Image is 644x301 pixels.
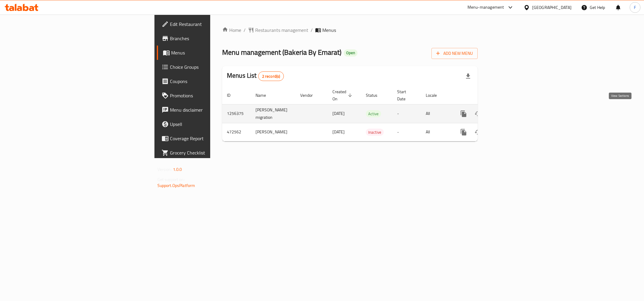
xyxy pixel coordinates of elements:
[170,35,257,42] span: Branches
[461,69,475,83] div: Export file
[258,74,284,79] span: 2 record(s)
[173,166,182,173] span: 1.0.0
[248,26,308,34] a: Restaurants management
[634,4,636,11] span: F
[157,166,172,173] span: Version:
[256,92,274,99] span: Name
[452,86,518,105] th: Actions
[322,26,336,34] span: Menus
[392,123,421,141] td: -
[366,129,384,136] span: Inactive
[456,107,471,121] button: more
[170,92,257,99] span: Promotions
[471,125,485,139] button: Change Status
[157,17,262,31] a: Edit Restaurant
[344,49,357,57] div: Open
[421,104,452,123] td: All
[227,92,238,99] span: ID
[157,182,195,189] a: Support.OpsPlatform
[366,92,385,99] span: Status
[431,48,478,59] button: Add New Menu
[222,26,478,34] nav: breadcrumb
[157,74,262,88] a: Coupons
[157,117,262,131] a: Upsell
[421,123,452,141] td: All
[332,110,345,117] span: [DATE]
[170,106,257,113] span: Menu disclaimer
[170,135,257,142] span: Coverage Report
[366,110,381,117] span: Active
[170,63,257,71] span: Choice Groups
[332,88,354,102] span: Created On
[344,50,357,55] span: Open
[300,92,321,99] span: Vendor
[397,88,414,102] span: Start Date
[157,103,262,117] a: Menu disclaimer
[311,26,313,34] li: /
[170,21,257,28] span: Edit Restaurant
[157,146,262,160] a: Grocery Checklist
[222,46,341,59] span: Menu management ( Bakeria By Emarat )
[157,88,262,103] a: Promotions
[170,78,257,85] span: Coupons
[471,107,485,121] button: Change Status
[222,86,518,141] table: enhanced table
[251,123,295,141] td: [PERSON_NAME]
[467,4,504,11] div: Menu-management
[456,125,471,139] button: more
[157,31,262,46] a: Branches
[251,104,295,123] td: [PERSON_NAME] migration
[157,46,262,60] a: Menus
[255,26,308,34] span: Restaurants management
[157,176,185,183] span: Get support on:
[170,149,257,156] span: Grocery Checklist
[157,60,262,74] a: Choice Groups
[157,131,262,146] a: Coverage Report
[332,128,345,136] span: [DATE]
[436,50,473,57] span: Add New Menu
[170,121,257,128] span: Upsell
[171,49,257,56] span: Menus
[227,71,284,81] h2: Menus List
[426,92,445,99] span: Locale
[532,4,572,11] div: [GEOGRAPHIC_DATA]
[392,104,421,123] td: -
